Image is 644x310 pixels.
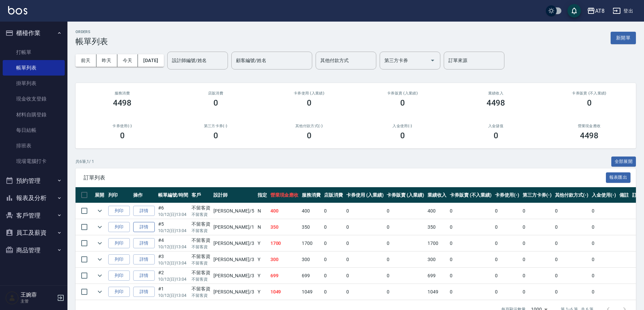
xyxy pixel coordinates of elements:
[521,203,553,219] td: 0
[521,284,553,300] td: 0
[212,219,256,235] td: [PERSON_NAME] /1
[322,268,345,284] td: 0
[95,254,105,264] button: expand row
[300,187,322,203] th: 服務消費
[322,284,345,300] td: 0
[156,187,190,203] th: 帳單編號/時間
[493,284,521,300] td: 0
[84,174,606,181] span: 訂單列表
[138,54,164,67] button: [DATE]
[345,219,385,235] td: 0
[385,219,426,235] td: 0
[158,260,188,266] p: 10/12 (日) 13:04
[606,174,631,180] a: 報表匯出
[300,252,322,267] td: 300
[553,268,590,284] td: 0
[108,206,130,216] button: 列印
[493,187,521,203] th: 卡券使用(-)
[448,235,493,251] td: 0
[95,206,105,216] button: expand row
[133,271,155,281] a: 詳情
[345,284,385,300] td: 0
[192,253,210,260] div: 不留客資
[113,98,132,108] h3: 4498
[3,172,65,190] button: 預約管理
[108,238,130,249] button: 列印
[270,91,348,95] h2: 卡券使用 (入業績)
[590,252,618,267] td: 0
[76,30,108,34] h2: ORDERS
[192,269,210,276] div: 不留客資
[307,131,312,140] h3: 0
[3,153,65,169] a: 現場電腦打卡
[212,187,256,203] th: 設計師
[487,98,505,108] h3: 4498
[300,219,322,235] td: 350
[385,268,426,284] td: 0
[427,55,438,66] button: Open
[580,131,599,140] h3: 4498
[133,206,155,216] a: 詳情
[590,203,618,219] td: 0
[553,235,590,251] td: 0
[521,187,553,203] th: 第三方卡券(-)
[3,189,65,207] button: 報表及分析
[457,124,534,128] h2: 入金儲值
[269,203,300,219] td: 400
[212,203,256,219] td: [PERSON_NAME] /5
[385,252,426,267] td: 0
[158,228,188,234] p: 10/12 (日) 13:04
[385,187,426,203] th: 卡券販賣 (入業績)
[133,222,155,232] a: 詳情
[553,219,590,235] td: 0
[611,32,636,44] button: 新開單
[192,221,210,228] div: 不留客資
[493,203,521,219] td: 0
[322,219,345,235] td: 0
[521,268,553,284] td: 0
[158,292,188,299] p: 10/12 (日) 13:04
[95,222,105,232] button: expand row
[256,268,269,284] td: Y
[521,235,553,251] td: 0
[269,284,300,300] td: 1049
[345,235,385,251] td: 0
[156,219,190,235] td: #5
[158,276,188,282] p: 10/12 (日) 13:04
[300,203,322,219] td: 400
[553,252,590,267] td: 0
[156,268,190,284] td: #2
[84,91,161,95] h3: 服務消費
[345,203,385,219] td: 0
[618,187,631,203] th: 備註
[256,252,269,267] td: Y
[3,122,65,138] a: 每日結帳
[177,124,254,128] h2: 第三方卡券(-)
[133,287,155,297] a: 詳情
[521,219,553,235] td: 0
[426,268,448,284] td: 699
[426,252,448,267] td: 300
[192,212,210,218] p: 不留客資
[192,228,210,234] p: 不留客資
[256,219,269,235] td: N
[345,252,385,267] td: 0
[587,98,592,108] h3: 0
[96,54,117,67] button: 昨天
[590,284,618,300] td: 0
[551,124,628,128] h2: 營業現金應收
[212,235,256,251] td: [PERSON_NAME] /3
[584,4,607,18] button: AT8
[256,235,269,251] td: Y
[300,235,322,251] td: 1700
[364,124,441,128] h2: 入金使用(-)
[131,187,156,203] th: 操作
[117,54,138,67] button: 今天
[551,91,628,95] h2: 卡券販賣 (不入業績)
[3,224,65,242] button: 員工及薪資
[606,172,631,183] button: 報表匯出
[385,235,426,251] td: 0
[400,131,405,140] h3: 0
[345,187,385,203] th: 卡券使用 (入業績)
[3,242,65,259] button: 商品管理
